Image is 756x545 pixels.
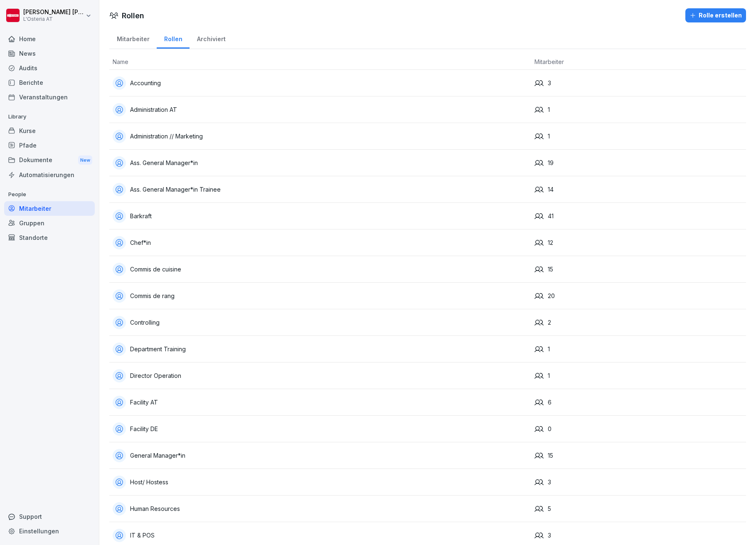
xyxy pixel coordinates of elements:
[4,216,95,230] a: Gruppen
[113,369,528,382] div: Director Operation
[534,79,743,88] div: 3
[534,291,743,301] div: 20
[534,185,743,194] div: 14
[534,424,743,434] div: 0
[4,168,95,182] a: Automatisierungen
[534,478,743,487] div: 3
[157,27,190,49] a: Rollen
[113,236,528,249] div: Chef*in
[534,451,743,460] div: 15
[534,265,743,274] div: 15
[4,201,95,216] a: Mitarbeiter
[4,230,95,245] a: Standorte
[531,54,746,70] th: Mitarbeiter
[4,75,95,90] a: Berichte
[4,32,95,46] a: Home
[685,8,746,22] button: Rolle erstellen
[534,531,743,540] div: 3
[113,316,528,329] div: Controlling
[534,398,743,407] div: 6
[690,11,742,20] div: Rolle erstellen
[113,210,528,223] div: Barkraft
[4,46,95,61] a: News
[534,504,743,513] div: 5
[113,156,528,170] div: Ass. General Manager*in
[113,422,528,436] div: Facility DE
[534,132,743,141] div: 1
[113,289,528,303] div: Commis de rang
[113,103,528,116] div: Administration AT
[113,476,528,489] div: Host/ Hostess
[534,212,743,221] div: 41
[23,16,84,22] p: L'Osteria AT
[4,110,95,123] p: Library
[4,123,95,138] a: Kurse
[4,153,95,168] a: DokumenteNew
[4,138,95,153] a: Pfade
[4,153,95,168] div: Dokumente
[4,509,95,524] div: Support
[109,27,157,49] a: Mitarbeiter
[4,188,95,201] p: People
[4,61,95,75] a: Audits
[534,371,743,380] div: 1
[534,158,743,168] div: 19
[23,9,84,16] p: [PERSON_NAME] [PERSON_NAME]
[4,90,95,104] a: Veranstaltungen
[534,238,743,247] div: 12
[113,502,528,515] div: Human Resources
[78,155,92,165] div: New
[534,318,743,327] div: 2
[113,449,528,462] div: General Manager*in
[534,345,743,354] div: 1
[113,76,528,90] div: Accounting
[113,343,528,356] div: Department Training
[113,130,528,143] div: Administration // Marketing
[113,396,528,409] div: Facility AT
[113,263,528,276] div: Commis de cuisine
[122,10,144,21] h1: Rollen
[534,105,743,114] div: 1
[4,524,95,538] a: Einstellungen
[113,529,528,542] div: IT & POS
[113,183,528,196] div: Ass. General Manager*in Trainee
[109,54,531,70] th: Name
[190,27,233,49] a: Archiviert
